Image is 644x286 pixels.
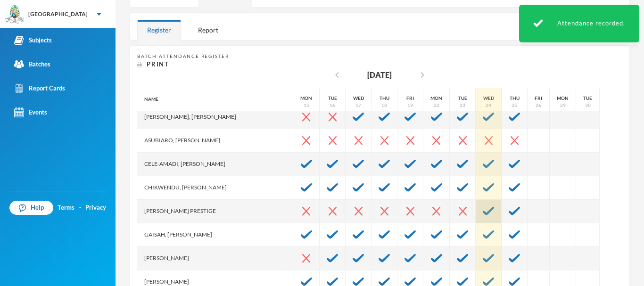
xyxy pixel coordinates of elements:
[510,95,520,102] div: Thu
[417,69,428,81] i: chevron_right
[557,95,569,102] div: Mon
[536,102,541,109] div: 26
[460,102,465,109] div: 23
[14,59,50,69] div: Batches
[486,102,491,109] div: 24
[560,102,566,109] div: 29
[85,203,106,212] a: Privacy
[137,247,293,270] div: [PERSON_NAME]
[147,60,169,68] span: Print
[137,53,229,59] span: Batch Attendance Register
[330,102,335,109] div: 16
[79,203,81,212] div: ·
[58,203,74,212] a: Terms
[137,176,293,200] div: Chikwendu, [PERSON_NAME]
[407,102,413,109] div: 19
[535,95,542,102] div: Fri
[512,102,517,109] div: 25
[28,10,88,18] div: [GEOGRAPHIC_DATA]
[137,223,293,247] div: Gaisah, [PERSON_NAME]
[458,95,467,102] div: Tue
[483,95,494,102] div: Wed
[300,95,312,102] div: Mon
[406,95,414,102] div: Fri
[137,106,293,129] div: [PERSON_NAME], [PERSON_NAME]
[381,102,387,109] div: 18
[5,5,24,24] img: logo
[367,69,392,81] div: [DATE]
[188,20,228,40] div: Report
[137,200,293,223] div: [PERSON_NAME] Prestige
[353,95,364,102] div: Wed
[137,20,181,40] div: Register
[331,69,343,81] i: chevron_left
[137,88,293,111] div: Name
[14,107,47,117] div: Events
[434,102,439,109] div: 22
[430,95,442,102] div: Mon
[137,153,293,176] div: Cele-amadi, [PERSON_NAME]
[14,35,52,45] div: Subjects
[9,201,53,215] a: Help
[137,129,293,153] div: Asubiaro, [PERSON_NAME]
[304,102,309,109] div: 15
[355,102,361,109] div: 17
[328,95,337,102] div: Tue
[519,5,639,42] div: Attendance recorded.
[14,83,65,93] div: Report Cards
[585,102,591,109] div: 30
[583,95,592,102] div: Tue
[380,95,389,102] div: Thu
